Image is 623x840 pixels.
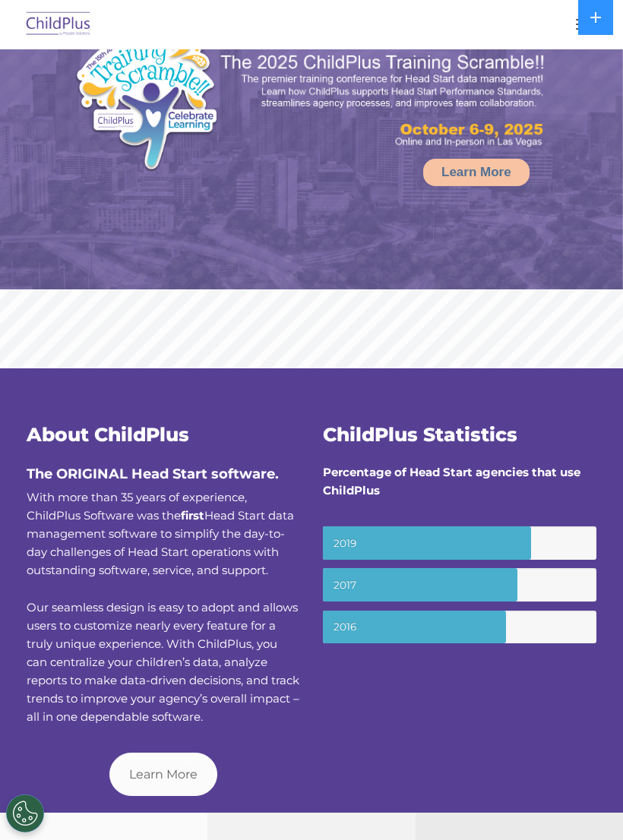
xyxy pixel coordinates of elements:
span: Our seamless design is easy to adopt and allows users to customize nearly every feature for a tru... [27,600,299,724]
small: 2016 [323,611,596,644]
a: Learn More [423,159,530,186]
strong: Percentage of Head Start agencies that use ChildPlus [323,465,580,497]
span: With more than 35 years of experience, ChildPlus Software was the Head Start data management soft... [27,490,294,577]
a: Learn More [109,753,217,796]
small: 2017 [323,568,596,602]
span: About ChildPlus [27,423,189,446]
img: ChildPlus by Procare Solutions [23,7,94,43]
span: ChildPlus Statistics [323,423,517,446]
b: first [181,508,204,523]
small: 2019 [323,526,596,560]
span: The ORIGINAL Head Start software. [27,466,279,482]
button: Cookies Settings [6,794,44,832]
